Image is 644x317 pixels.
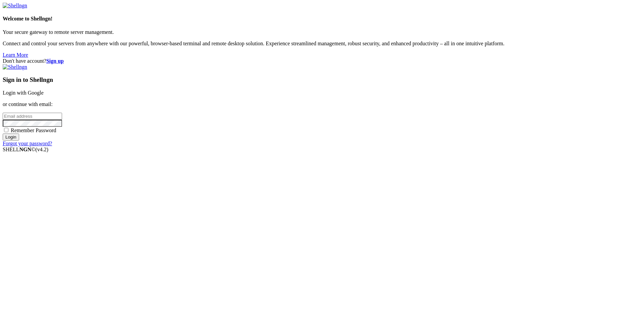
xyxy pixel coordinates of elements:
span: 4.2.0 [36,147,49,152]
a: Sign up [46,58,64,64]
div: Don't have account? [3,58,641,64]
a: Learn More [3,52,28,58]
span: Remember Password [11,127,56,133]
span: SHELL © [3,147,48,152]
h4: Welcome to Shellngn! [3,16,641,22]
input: Login [3,134,19,141]
b: NGN [19,147,32,152]
input: Remember Password [4,128,8,132]
p: or continue with email: [3,101,641,107]
input: Email address [3,113,62,120]
p: Your secure gateway to remote server management. [3,29,641,35]
a: Login with Google [3,90,44,96]
a: Forgot your password? [3,141,52,146]
h3: Sign in to Shellngn [3,76,641,84]
p: Connect and control your servers from anywhere with our powerful, browser-based terminal and remo... [3,41,641,47]
img: Shellngn [3,3,27,9]
img: Shellngn [3,64,27,70]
